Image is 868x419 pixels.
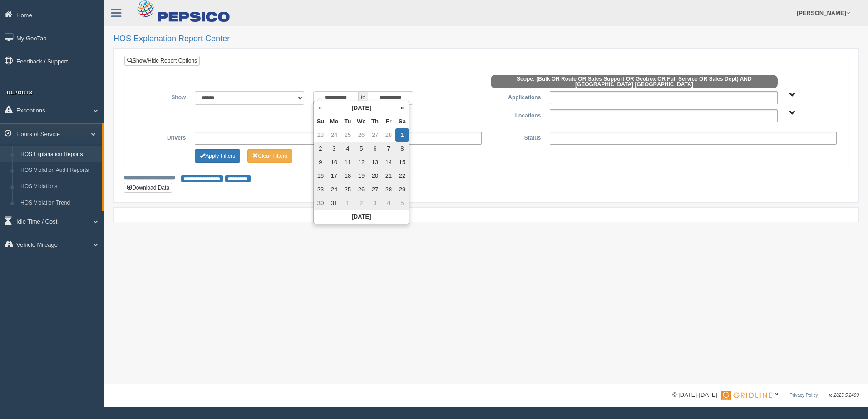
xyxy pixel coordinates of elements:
td: 31 [327,196,341,210]
td: 1 [341,196,355,210]
th: [DATE] [314,210,409,224]
th: [DATE] [327,101,395,115]
td: 24 [327,183,341,196]
a: HOS Violations [16,179,102,195]
td: 7 [382,142,395,156]
th: « [314,101,327,115]
td: 20 [368,169,382,183]
span: Scope: (Bulk OR Route OR Sales Support OR Geobox OR Full Service OR Sales Dept) AND [GEOGRAPHIC_D... [491,75,778,88]
th: We [355,115,368,128]
td: 25 [341,183,355,196]
td: 25 [341,128,355,142]
button: Change Filter Options [195,149,240,163]
td: 15 [395,156,409,169]
td: 27 [368,128,382,142]
td: 23 [314,128,327,142]
label: Drivers [131,132,190,142]
h2: HOS Explanation Report Center [113,34,859,44]
td: 26 [355,183,368,196]
a: HOS Violation Trend [16,195,102,211]
td: 21 [382,169,395,183]
th: Tu [341,115,355,128]
button: Change Filter Options [247,149,292,163]
span: v. 2025.5.2403 [829,393,859,398]
td: 4 [341,142,355,156]
th: » [395,101,409,115]
label: Locations [486,109,545,120]
td: 12 [355,156,368,169]
th: Sa [395,115,409,128]
label: Status [486,132,545,142]
a: HOS Violation Audit Reports [16,162,102,179]
td: 11 [341,156,355,169]
label: Show [131,91,190,102]
td: 4 [382,196,395,210]
span: to [359,91,368,105]
div: © [DATE]-[DATE] - ™ [672,390,859,400]
th: Mo [327,115,341,128]
td: 2 [314,142,327,156]
td: 24 [327,128,341,142]
td: 28 [382,183,395,196]
td: 28 [382,128,395,142]
td: 17 [327,169,341,183]
td: 8 [395,142,409,156]
a: Show/Hide Report Options [124,56,200,66]
td: 3 [368,196,382,210]
td: 2 [355,196,368,210]
button: Download Data [124,183,172,193]
td: 6 [368,142,382,156]
td: 3 [327,142,341,156]
label: Applications [486,91,545,102]
th: Th [368,115,382,128]
td: 13 [368,156,382,169]
td: 10 [327,156,341,169]
img: Gridline [721,391,772,400]
a: Privacy Policy [789,393,818,398]
th: Fr [382,115,395,128]
td: 26 [355,128,368,142]
td: 22 [395,169,409,183]
td: 9 [314,156,327,169]
td: 18 [341,169,355,183]
a: HOS Explanation Reports [16,146,102,163]
th: Su [314,115,327,128]
td: 14 [382,156,395,169]
td: 5 [395,196,409,210]
td: 1 [395,128,409,142]
td: 29 [395,183,409,196]
td: 23 [314,183,327,196]
td: 19 [355,169,368,183]
td: 16 [314,169,327,183]
td: 30 [314,196,327,210]
td: 5 [355,142,368,156]
td: 27 [368,183,382,196]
